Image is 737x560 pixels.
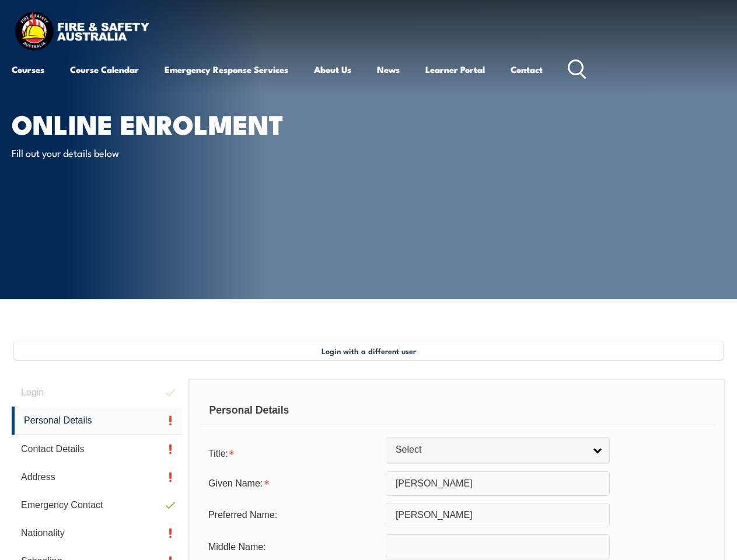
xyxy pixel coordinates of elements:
span: Title: [208,449,228,459]
p: Fill out your details below [12,146,225,159]
a: Contact Details [12,435,182,463]
a: Emergency Contact [12,491,182,519]
a: Learner Portal [425,55,485,83]
span: Login with a different user [322,346,416,355]
a: Address [12,463,182,491]
a: Courses [12,55,44,83]
a: Nationality [12,519,182,547]
a: Course Calendar [70,55,139,83]
a: News [377,55,400,83]
h1: Online Enrolment [12,112,300,135]
div: Personal Details [199,396,715,425]
div: Preferred Name: [199,504,386,526]
a: Personal Details [12,407,182,435]
span: Select [396,444,585,456]
a: Emergency Response Services [165,55,288,83]
a: Contact [511,55,543,83]
div: Middle Name: [199,535,386,558]
div: Title is required. [199,441,386,464]
div: Given Name is required. [199,473,386,495]
a: About Us [314,55,351,83]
